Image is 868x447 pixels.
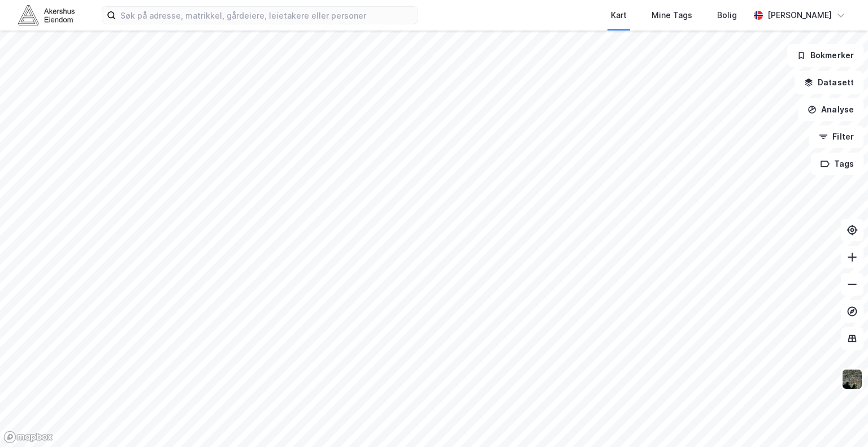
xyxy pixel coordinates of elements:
[18,5,75,25] img: akershus-eiendom-logo.9091f326c980b4bce74ccdd9f866810c.svg
[717,8,737,22] div: Bolig
[116,7,418,24] input: Søk på adresse, matrikkel, gårdeiere, leietakere eller personer
[611,8,627,22] div: Kart
[811,393,868,447] iframe: Chat Widget
[767,8,832,22] div: [PERSON_NAME]
[652,8,692,22] div: Mine Tags
[811,393,868,447] div: Kontrollprogram for chat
